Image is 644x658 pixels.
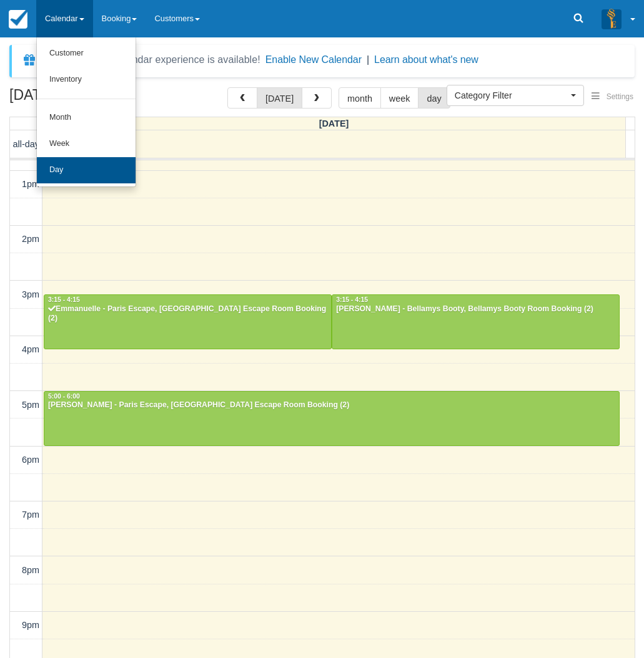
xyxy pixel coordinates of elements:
[22,455,39,465] span: 6pm
[418,87,450,109] button: day
[607,92,633,101] span: Settings
[455,89,568,102] span: Category Filter
[22,400,39,410] span: 5pm
[380,87,419,109] button: week
[265,54,362,66] button: Enable New Calendar
[22,344,39,354] span: 4pm
[584,88,641,106] button: Settings
[332,294,620,349] a: 3:15 - 4:15[PERSON_NAME] - Bellamys Booty, Bellamys Booty Room Booking (2)
[367,54,369,65] span: |
[319,119,349,128] span: [DATE]
[36,37,136,187] ul: Calendar
[37,105,136,131] a: Month
[257,87,302,109] button: [DATE]
[602,9,622,29] img: A3
[37,41,136,67] a: Customer
[42,52,260,67] div: A new Booking Calendar experience is available!
[47,304,328,324] div: Emmanuelle - Paris Escape, [GEOGRAPHIC_DATA] Escape Room Booking (2)
[374,54,478,65] a: Learn about what's new
[22,510,39,520] span: 7pm
[22,179,39,189] span: 1pm
[37,157,136,183] a: Day
[339,87,381,109] button: month
[22,620,39,630] span: 9pm
[9,87,167,110] h2: [DATE]
[47,400,616,410] div: [PERSON_NAME] - Paris Escape, [GEOGRAPHIC_DATA] Escape Room Booking (2)
[48,393,80,400] span: 5:00 - 6:00
[44,391,620,446] a: 5:00 - 6:00[PERSON_NAME] - Paris Escape, [GEOGRAPHIC_DATA] Escape Room Booking (2)
[335,304,616,314] div: [PERSON_NAME] - Bellamys Booty, Bellamys Booty Room Booking (2)
[22,289,39,299] span: 3pm
[9,10,27,29] img: checkfront-main-nav-mini-logo.png
[13,139,39,149] span: all-day
[22,234,39,244] span: 2pm
[22,565,39,575] span: 8pm
[336,296,368,303] span: 3:15 - 4:15
[37,131,136,157] a: Week
[48,296,80,303] span: 3:15 - 4:15
[44,294,332,349] a: 3:15 - 4:15Emmanuelle - Paris Escape, [GEOGRAPHIC_DATA] Escape Room Booking (2)
[447,85,584,106] button: Category Filter
[37,67,136,93] a: Inventory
